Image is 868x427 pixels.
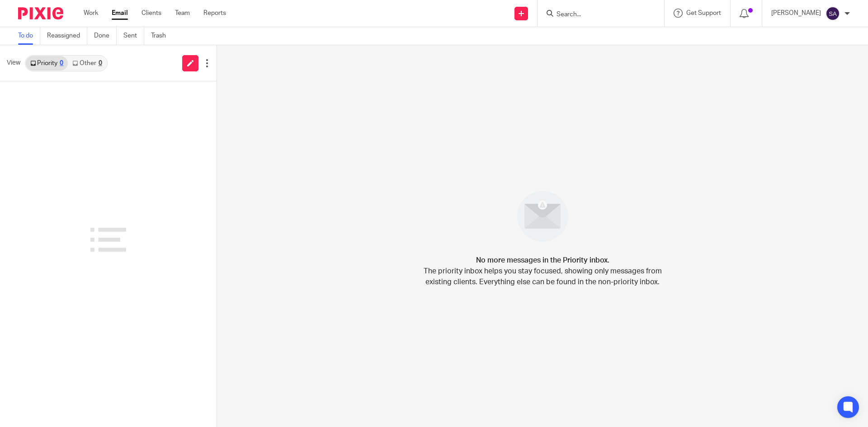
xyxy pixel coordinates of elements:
h4: No more messages in the Priority inbox. [476,255,609,266]
img: image [511,185,574,248]
a: Clients [142,9,161,18]
p: [PERSON_NAME] [771,9,821,18]
a: Email [112,9,128,18]
a: Team [175,9,190,18]
a: Sent [123,27,144,45]
a: Reassigned [47,27,87,45]
span: Get Support [686,10,721,16]
a: Other0 [68,56,106,70]
p: The priority inbox helps you stay focused, showing only messages from existing clients. Everythin... [423,266,662,287]
div: 0 [60,60,63,66]
div: 0 [99,60,102,66]
a: Work [84,9,98,18]
a: Done [94,27,117,45]
a: Reports [203,9,226,18]
input: Search [556,11,637,19]
a: Priority0 [26,56,68,70]
img: svg%3E [826,6,840,21]
img: Pixie [18,7,63,19]
a: To do [18,27,40,45]
span: View [7,58,20,68]
a: Trash [151,27,173,45]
